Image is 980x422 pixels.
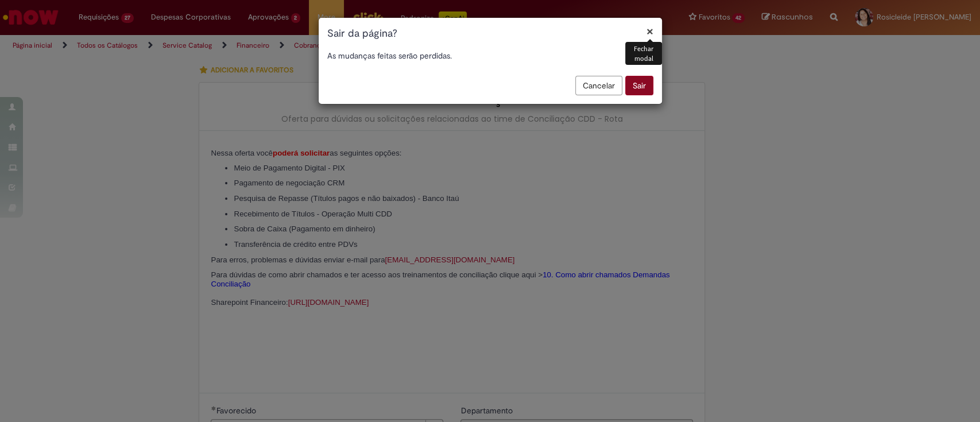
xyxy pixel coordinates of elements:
[646,25,653,37] button: Fechar modal
[327,50,653,61] p: As mudanças feitas serão perdidas.
[327,26,653,41] h1: Sair da página?
[575,76,622,95] button: Cancelar
[625,76,653,95] button: Sair
[625,42,661,65] div: Fechar modal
